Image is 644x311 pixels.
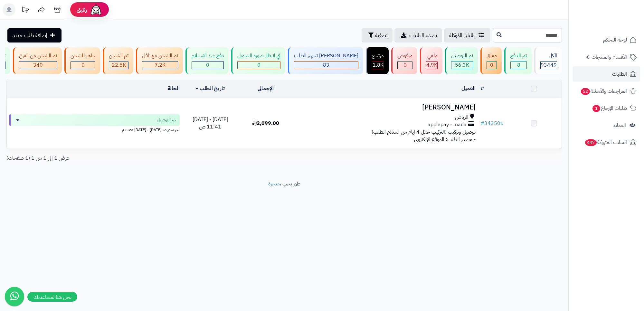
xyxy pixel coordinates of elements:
a: مرتجع 1.8K [365,47,390,74]
span: 1.8K [373,61,384,69]
span: السلات المتروكة [584,138,627,147]
span: 8 [517,61,520,69]
div: 340 [19,61,57,69]
div: 4939 [426,61,437,69]
a: دفع عند الاستلام 0 [184,47,230,74]
div: 0 [487,61,497,69]
span: [DATE] - [DATE] 11:41 ص [193,116,228,131]
img: ai-face.png [90,3,102,16]
span: 22.5K [112,61,126,69]
a: تاريخ الطلب [195,85,225,92]
div: تم الشحن مع ناقل [142,52,178,60]
span: 4.9K [426,61,437,69]
button: تصفية [362,28,393,42]
div: 1785 [372,61,384,69]
div: 22485 [109,61,128,69]
div: 83 [294,61,358,69]
span: 0 [490,61,493,69]
a: تحديثات المنصة [17,3,33,18]
span: applepay - mada [428,121,467,128]
div: 8 [511,61,526,69]
a: #343506 [481,119,504,127]
div: تم التوصيل [451,52,473,60]
div: مرفوض [397,52,412,60]
span: العملاء [613,121,626,130]
img: logo-2.png [600,10,638,24]
a: العميل [461,85,476,92]
span: طلبات الإرجاع [592,104,627,113]
a: الطلبات [573,66,640,82]
span: 447 [585,139,597,146]
a: جاهز للشحن 0 [63,47,101,74]
span: 340 [33,61,43,69]
a: في انتظار صورة التحويل 0 [230,47,287,74]
div: اخر تحديث: [DATE] - [DATE] 6:23 م [9,126,180,133]
span: 1 [592,105,601,112]
span: 7.2K [155,61,166,69]
a: تصدير الطلبات [394,28,442,42]
span: 2,099.00 [252,119,279,127]
div: [PERSON_NAME] تجهيز الطلب [294,52,358,60]
a: العملاء [573,118,640,133]
a: تم التوصيل 56.3K [444,47,479,74]
span: المراجعات والأسئلة [580,87,627,96]
span: رفيق [77,6,87,14]
div: عرض 1 إلى 1 من 1 (1 صفحات) [2,155,284,162]
a: تم الشحن من الفرع 340 [12,47,63,74]
div: 0 [398,61,412,69]
div: في انتظار صورة التحويل [237,52,280,60]
a: السلات المتروكة447 [573,135,640,150]
span: إضافة طلب جديد [13,32,47,39]
a: الكل93449 [533,47,563,74]
span: 0 [206,61,209,69]
h3: [PERSON_NAME] [296,104,476,111]
a: المراجعات والأسئلة52 [573,83,640,99]
span: 83 [323,61,329,69]
a: تم الدفع 8 [503,47,533,74]
span: الطلبات [612,70,627,79]
span: توصيل وتركيب (التركيب خلال 4 ايام من استلام الطلب) [372,128,476,136]
div: 0 [192,61,223,69]
a: الحالة [167,85,180,92]
span: تصدير الطلبات [409,32,437,39]
a: معلق 0 [479,47,503,74]
a: تم الشحن مع ناقل 7.2K [135,47,184,74]
span: 0 [81,61,85,69]
span: طلباتي المُوكلة [449,32,476,39]
span: تصفية [375,32,387,39]
a: الإجمالي [258,85,274,92]
div: 56253 [451,61,473,69]
span: 52 [581,88,590,95]
span: # [481,119,484,127]
a: مرفوض 0 [390,47,419,74]
span: 0 [403,61,407,69]
a: إضافة طلب جديد [7,28,62,42]
div: 0 [238,61,280,69]
a: طلبات الإرجاع1 [573,100,640,116]
td: - مصدر الطلب: الموقع الإلكتروني [293,99,478,148]
div: 0 [71,61,95,69]
div: الكل [540,52,557,60]
span: 56.3K [455,61,469,69]
span: الأقسام والمنتجات [592,52,627,61]
a: # [481,85,484,92]
div: تم الشحن من الفرع [19,52,57,60]
div: 7223 [142,61,178,69]
a: [PERSON_NAME] تجهيز الطلب 83 [287,47,365,74]
div: تم الدفع [510,52,527,60]
span: 0 [257,61,260,69]
a: ملغي 4.9K [419,47,444,74]
div: مرتجع [372,52,384,60]
span: 93449 [541,61,557,69]
a: لوحة التحكم [573,32,640,48]
span: تم التوصيل [157,117,176,123]
div: تم الشحن [109,52,128,60]
div: جاهز للشحن [71,52,95,60]
span: لوحة التحكم [603,35,627,44]
span: الرياض [455,114,469,121]
a: تم الشحن 22.5K [101,47,135,74]
div: دفع عند الاستلام [192,52,224,60]
a: متجرة [268,180,280,188]
a: طلباتي المُوكلة [444,28,490,42]
div: معلق [487,52,497,60]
